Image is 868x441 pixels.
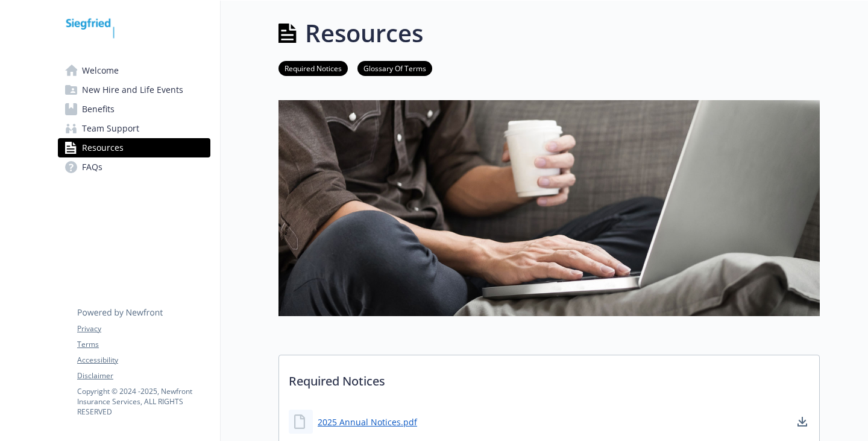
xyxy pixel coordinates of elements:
[58,157,210,177] a: FAQs
[77,323,210,334] a: Privacy
[58,80,210,100] a: New Hire and Life Events
[305,15,423,51] h1: Resources
[77,386,210,417] p: Copyright © 2024 - 2025 , Newfront Insurance Services, ALL RIGHTS RESERVED
[795,414,810,429] a: download document
[82,157,102,177] span: FAQs
[279,355,819,400] p: Required Notices
[58,61,210,80] a: Welcome
[278,62,348,74] a: Required Notices
[77,339,210,350] a: Terms
[77,355,210,366] a: Accessibility
[82,100,115,119] span: Benefits
[58,100,210,119] a: Benefits
[58,138,210,157] a: Resources
[58,119,210,138] a: Team Support
[318,416,417,428] a: 2025 Annual Notices.pdf
[82,61,119,80] span: Welcome
[82,80,183,100] span: New Hire and Life Events
[82,119,139,138] span: Team Support
[77,370,210,381] a: Disclaimer
[278,100,820,316] img: resources page banner
[357,62,432,74] a: Glossary Of Terms
[82,138,124,157] span: Resources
